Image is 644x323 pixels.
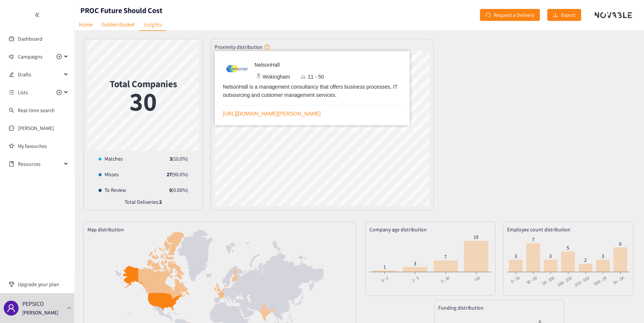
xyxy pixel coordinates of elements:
[170,155,188,163] div: ( 10.0 %)
[263,73,290,81] span: Wokingham
[384,263,386,270] tspan: 1
[35,12,40,18] span: double-left
[80,5,163,16] h1: PROC Future Should Cost
[510,275,520,284] text: 0 - 10
[411,275,420,283] text: 2 - 5
[299,73,324,81] div: 11 - 50
[9,54,14,59] span: sound
[87,225,352,234] div: Map distribution
[254,61,324,69] p: NelsonHall
[169,187,172,193] strong: 0
[97,19,139,30] a: Golden Basket
[223,55,251,83] img: research.nelson-hall.com
[22,299,44,308] p: PEPSICO
[444,253,447,260] tspan: 7
[223,110,321,118] a: website
[494,11,534,19] span: Request a Delivery
[74,19,97,30] a: Home
[7,304,16,313] span: user
[18,85,28,100] span: Lists
[99,155,123,163] div: Matches
[414,260,416,267] tspan: 3
[523,243,644,323] iframe: Chat Widget
[507,225,629,234] div: Employee count distribution
[265,44,270,50] span: question-circle
[438,304,560,312] div: Funding distribution
[18,49,42,64] span: Campaigns
[480,9,540,21] button: redoRequest a Delivery
[159,199,162,205] strong: 2
[369,225,491,234] div: Company age distribution
[87,198,199,210] div: Total Deliveries:
[167,170,188,178] div: ( 90.0 %)
[474,234,478,240] tspan: 19
[18,67,62,82] span: Drafts
[57,54,62,59] span: plus-circle
[547,9,581,21] button: downloadExport
[9,161,14,167] span: book
[561,11,576,19] span: Export
[18,277,68,292] span: Upgrade your plan
[18,156,62,171] span: Resources
[170,155,172,162] strong: 3
[9,282,14,287] span: trophy
[99,186,126,194] div: To Review
[18,107,55,114] a: Real-time search
[619,240,622,247] tspan: 6
[99,170,119,178] div: Misses
[440,275,451,284] text: 5 - 10
[9,90,14,95] span: unordered-list
[532,236,535,243] tspan: 7
[22,308,58,317] p: [PERSON_NAME]
[515,253,517,259] tspan: 3
[553,12,558,18] span: download
[18,139,68,153] a: My favourites
[215,43,430,51] div: Proximity distribution
[9,72,14,77] span: edit
[223,83,401,99] p: NelsonHall is a management consultancy that offers business processes, IT outsourcing and custome...
[380,275,390,283] text: 0 - 2
[473,275,481,282] text: +10
[57,90,62,95] span: plus-circle
[167,171,172,178] strong: 27
[18,125,54,132] a: [PERSON_NAME]
[139,19,166,31] a: Insights
[18,35,42,42] a: Dashboard
[169,186,188,194] div: ( 0.00 %)
[486,12,491,18] span: redo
